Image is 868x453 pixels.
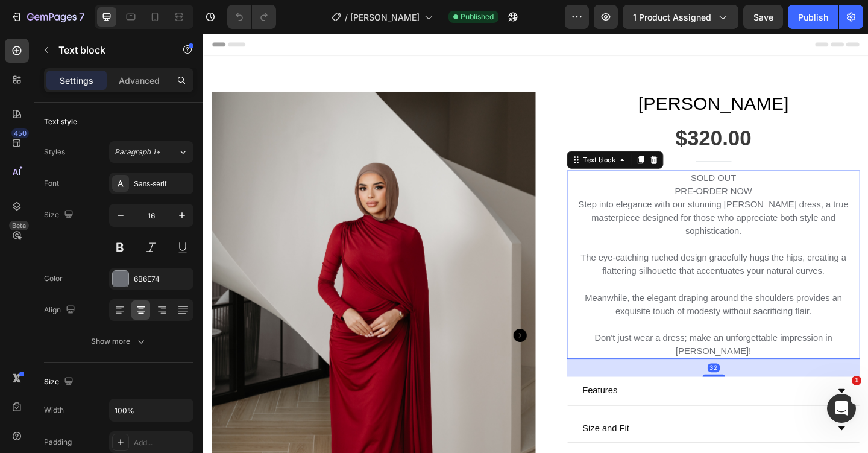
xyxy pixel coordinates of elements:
[60,74,93,87] p: Settings
[227,5,276,29] div: Undo/Redo
[395,63,714,90] h1: [PERSON_NAME]
[397,280,713,309] p: Meanwhile, the elegant draping around the shoulders provides an exquisite touch of modesty withou...
[9,221,29,230] div: Beta
[549,359,562,369] div: 32
[788,5,838,29] button: Publish
[203,34,868,453] iframe: Design area
[109,141,193,163] button: Paragraph 1*
[798,11,828,24] div: Publish
[397,237,713,266] p: The eye-catching ruched design gracefully hugs the hips, creating a flattering silhouette that ac...
[623,5,738,29] button: 1 product assigned
[461,11,494,22] span: Published
[79,10,84,24] p: 7
[338,321,352,335] button: Carousel Next Arrow
[44,302,78,318] div: Align
[345,11,348,24] span: /
[58,43,161,57] p: Text block
[412,380,450,398] p: Features
[44,116,77,127] div: Text style
[412,421,463,439] p: Size and Fit
[397,179,713,223] p: Step into elegance with our stunning [PERSON_NAME] dress, a true masterpiece designed for those w...
[44,273,63,284] div: Color
[512,100,597,130] div: $320.00
[11,128,29,138] div: 450
[852,376,861,385] span: 1
[134,274,190,285] div: 6B6E74
[410,132,451,143] div: Text block
[827,394,856,423] iframe: Intercom live chat
[134,179,190,189] div: Sans-serif
[350,11,420,24] span: [PERSON_NAME]
[44,405,64,416] div: Width
[633,11,711,24] span: 1 product assigned
[397,324,713,353] p: Don't just wear a dress; make an unforgettable impression in [PERSON_NAME]!
[119,74,160,87] p: Advanced
[44,331,193,352] button: Show more
[44,147,65,157] div: Styles
[44,207,76,223] div: Size
[110,399,193,421] input: Auto
[44,178,59,189] div: Font
[397,150,713,165] p: SOLD OUT
[743,5,783,29] button: Save
[753,12,773,22] span: Save
[44,374,76,390] div: Size
[115,147,160,157] span: Paragraph 1*
[5,5,90,29] button: 7
[134,437,190,448] div: Add...
[44,437,72,448] div: Padding
[91,335,147,347] div: Show more
[397,165,713,179] p: PRE-ORDER NOW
